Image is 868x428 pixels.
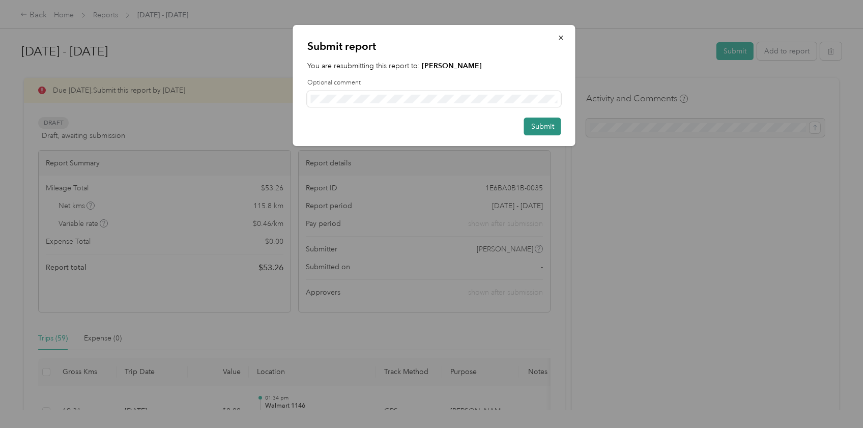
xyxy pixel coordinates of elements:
p: You are resubmitting this report to: [307,61,561,71]
label: Optional comment [307,78,561,88]
p: Submit report [307,39,561,53]
iframe: Everlance-gr Chat Button Frame [811,371,868,428]
button: Submit [524,118,561,135]
strong: [PERSON_NAME] [422,62,482,70]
